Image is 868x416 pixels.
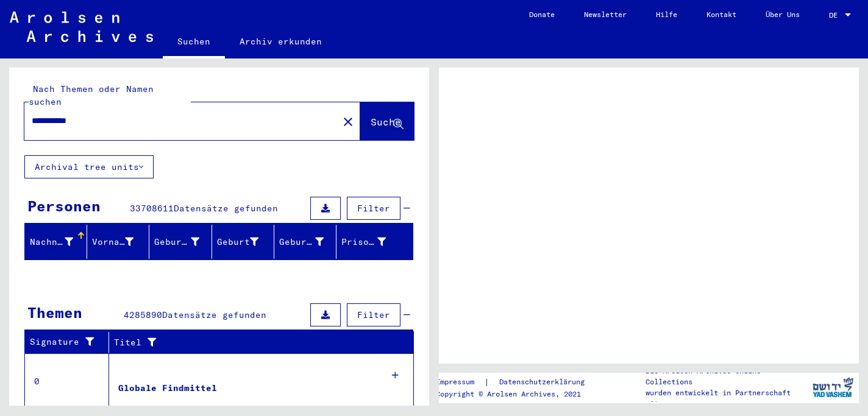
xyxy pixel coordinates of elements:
[341,236,386,249] div: Prisoner #
[371,116,401,128] span: Suche
[489,376,599,389] a: Datenschutzerklärung
[646,365,806,387] p: Die Arolsen Archives Online-Collections
[279,236,324,249] div: Geburtsdatum
[336,225,413,259] mat-header-cell: Prisoner #
[436,389,599,400] p: Copyright © Arolsen Archives, 2021
[347,197,400,220] button: Filter
[30,236,73,249] div: Nachname
[130,203,174,214] span: 33708611
[341,115,355,129] mat-icon: close
[92,232,149,252] div: Vorname
[27,301,82,323] div: Themen
[87,225,149,259] mat-header-cell: Vorname
[810,372,856,403] img: yv_logo.png
[25,225,87,259] mat-header-cell: Nachname
[212,225,274,259] mat-header-cell: Geburt‏
[360,102,414,140] button: Suche
[30,333,112,352] div: Signature
[114,333,402,352] div: Titel
[341,232,401,252] div: Prisoner #
[436,376,484,389] a: Impressum
[217,236,258,249] div: Geburt‏
[30,232,88,252] div: Nachname
[92,236,133,249] div: Vorname
[114,336,390,349] div: Titel
[274,225,336,259] mat-header-cell: Geburtsdatum
[10,12,153,42] img: Arolsen_neg.svg
[174,203,278,214] span: Datensätze gefunden
[154,236,199,249] div: Geburtsname
[347,303,400,326] button: Filter
[149,225,212,259] mat-header-cell: Geburtsname
[279,232,339,252] div: Geburtsdatum
[118,382,217,395] div: Globale Findmittel
[30,336,99,348] div: Signature
[24,155,154,178] button: Archival tree units
[154,232,214,252] div: Geburtsname
[163,27,225,58] a: Suchen
[25,353,109,409] td: 0
[217,232,274,252] div: Geburt‏
[357,203,390,214] span: Filter
[357,309,390,320] span: Filter
[336,109,360,133] button: Clear
[27,195,101,217] div: Personen
[829,11,842,19] span: DE
[436,376,599,389] div: |
[162,309,266,320] span: Datensätze gefunden
[124,309,162,320] span: 4285890
[29,83,154,107] mat-label: Nach Themen oder Namen suchen
[225,27,336,56] a: Archiv erkunden
[646,387,806,409] p: wurden entwickelt in Partnerschaft mit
